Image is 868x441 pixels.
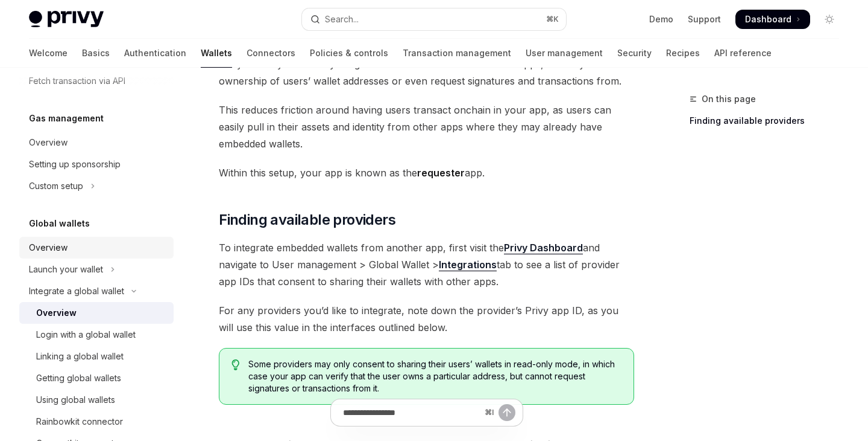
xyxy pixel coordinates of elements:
[36,371,121,385] div: Getting global wallets
[19,153,174,175] a: Setting up sponsorship
[19,259,174,280] button: Toggle Launch your wallet section
[325,12,359,27] div: Search...
[247,39,295,68] a: Connectors
[343,399,480,426] input: Ask a question...
[19,411,174,433] a: Rainbowkit connector
[714,39,772,68] a: API reference
[219,56,634,89] span: Privy allows you to easily integrate embedded wallets from other apps, to verify ownership of use...
[688,13,721,25] a: Support
[702,92,756,106] span: On this page
[504,242,583,254] strong: Privy Dashboard
[36,327,136,342] div: Login with a global wallet
[19,367,174,389] a: Getting global wallets
[19,280,174,302] button: Toggle Integrate a global wallet section
[29,135,68,150] div: Overview
[29,157,121,172] div: Setting up sponsorship
[29,111,104,126] h5: Gas management
[19,132,174,153] a: Overview
[617,39,652,68] a: Security
[124,39,186,68] a: Authentication
[19,175,174,197] button: Toggle Custom setup section
[219,164,634,181] span: Within this setup, your app is known as the app.
[439,259,497,271] strong: Integrations
[29,216,90,231] h5: Global wallets
[29,39,68,68] a: Welcome
[231,359,240,370] svg: Tip
[29,240,68,255] div: Overview
[29,11,104,28] img: light logo
[36,414,123,429] div: Rainbowkit connector
[248,358,621,394] span: Some providers may only consent to sharing their users’ wallets in read-only mode, in which case ...
[219,239,634,290] span: To integrate embedded wallets from another app, first visit the and navigate to User management >...
[219,101,634,152] span: This reduces friction around having users transact onchain in your app, as users can easily pull ...
[36,393,115,407] div: Using global wallets
[302,8,565,30] button: Open search
[36,349,124,364] div: Linking a global wallet
[310,39,388,68] a: Policies & controls
[498,404,515,421] button: Send message
[735,10,810,29] a: Dashboard
[417,167,465,179] strong: requester
[526,39,603,68] a: User management
[36,306,77,320] div: Overview
[690,111,849,130] a: Finding available providers
[403,39,511,68] a: Transaction management
[19,237,174,259] a: Overview
[29,284,124,298] div: Integrate a global wallet
[820,10,839,29] button: Toggle dark mode
[29,262,103,277] div: Launch your wallet
[29,179,83,193] div: Custom setup
[219,210,395,230] span: Finding available providers
[745,13,791,25] span: Dashboard
[19,389,174,411] a: Using global wallets
[504,242,583,254] a: Privy Dashboard
[666,39,700,68] a: Recipes
[649,13,673,25] a: Demo
[19,302,174,324] a: Overview
[82,39,110,68] a: Basics
[439,259,497,271] a: Integrations
[19,324,174,346] a: Login with a global wallet
[201,39,232,68] a: Wallets
[19,346,174,367] a: Linking a global wallet
[546,14,559,24] span: ⌘ K
[219,302,634,336] span: For any providers you’d like to integrate, note down the provider’s Privy app ID, as you will use...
